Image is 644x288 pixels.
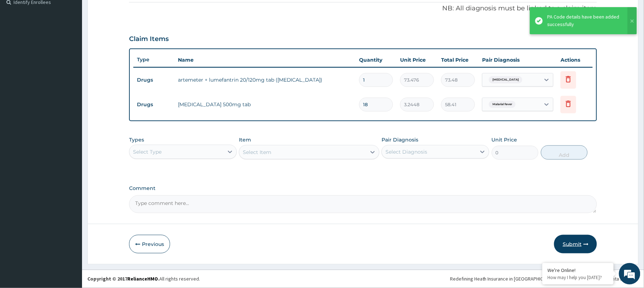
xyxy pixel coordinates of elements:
[133,98,174,111] td: Drugs
[174,53,356,67] th: Name
[548,274,608,281] p: How may I help you today?
[87,276,159,282] strong: Copyright © 2017 .
[129,185,597,191] label: Comment
[479,53,557,67] th: Pair Diagnosis
[450,276,639,283] div: Redefining Heath Insurance in [GEOGRAPHIC_DATA] using Telemedicine and Data Science!
[4,195,136,220] textarea: Type your message and hit 'Enter'
[174,73,356,87] td: artemeter + lumefantrin 20/120mg tab ([MEDICAL_DATA])
[129,235,170,253] button: Previous
[547,13,621,28] div: PA Code details have been added successfully
[133,148,162,155] div: Select Type
[397,53,438,67] th: Unit Price
[37,40,120,49] div: Chat with us now
[82,270,644,288] footer: All rights reserved.
[13,36,29,53] img: d_794563401_company_1708531726252_794563401
[117,4,134,21] div: Minimize live chat window
[382,136,418,143] label: Pair Diagnosis
[492,136,517,143] label: Unit Price
[541,145,588,160] button: Add
[356,53,397,67] th: Quantity
[438,53,479,67] th: Total Price
[385,148,427,155] div: Select Diagnosis
[489,101,516,108] span: Malarial fever
[133,53,174,66] th: Type
[548,267,608,273] div: We're Online!
[489,76,522,83] span: [MEDICAL_DATA]
[174,97,356,112] td: [MEDICAL_DATA] 500mg tab
[129,4,597,13] p: NB: All diagnosis must be linked to a claim item
[129,137,144,143] label: Types
[129,35,169,43] h3: Claim Items
[41,90,98,162] span: We're online!
[133,73,174,87] td: Drugs
[239,136,251,143] label: Item
[554,235,597,253] button: Submit
[557,53,593,67] th: Actions
[127,276,158,282] a: RelianceHMO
